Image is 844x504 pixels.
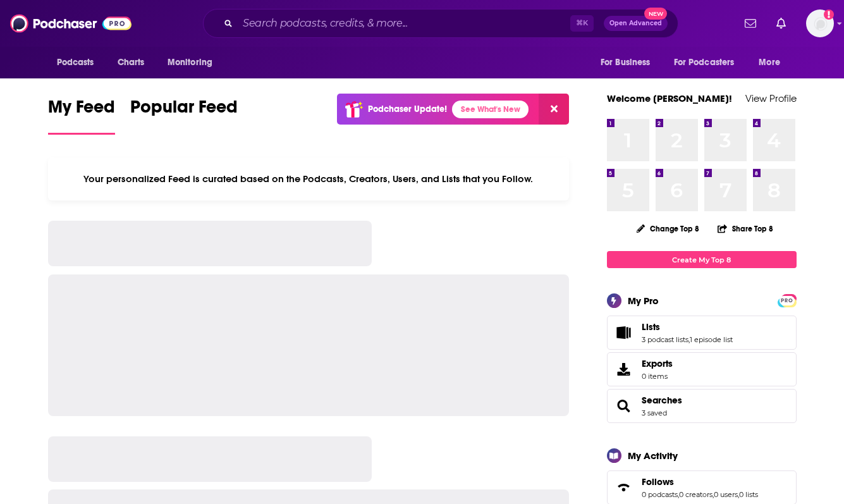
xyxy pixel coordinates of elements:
a: 0 lists [739,490,758,499]
a: 1 episode list [690,335,733,344]
span: , [678,490,679,499]
a: 0 podcasts [642,490,678,499]
a: PRO [780,295,795,305]
button: Show profile menu [806,9,834,37]
a: Searches [642,395,682,406]
div: Search podcasts, credits, & more... [203,9,678,38]
span: Exports [642,358,673,369]
span: Lists [642,321,660,333]
span: Lists [607,316,797,350]
a: Follows [611,479,637,496]
img: Podchaser - Follow, Share and Rate Podcasts [10,11,131,35]
button: Change Top 8 [629,221,707,237]
a: 3 saved [642,409,667,417]
span: , [713,490,714,499]
span: Follows [642,476,674,488]
a: Create My Top 8 [607,251,797,268]
span: , [738,490,739,499]
span: Charts [118,54,145,71]
div: Your personalized Feed is curated based on the Podcasts, Creators, Users, and Lists that you Follow. [48,157,570,200]
a: Welcome [PERSON_NAME]! [607,92,732,104]
a: Show notifications dropdown [771,13,791,34]
a: Exports [607,352,797,386]
span: New [644,8,667,20]
span: Searches [607,389,797,423]
a: Searches [611,397,637,415]
a: See What's New [452,101,529,118]
span: For Business [601,54,651,71]
svg: Add a profile image [824,9,834,20]
button: open menu [666,51,753,75]
input: Search podcasts, credits, & more... [238,13,570,34]
img: User Profile [806,9,834,37]
a: 0 users [714,490,738,499]
span: ⌘ K [570,15,594,32]
span: For Podcasters [674,54,735,71]
button: Open AdvancedNew [604,16,668,31]
a: Lists [611,324,637,341]
a: Lists [642,321,733,333]
a: 0 creators [679,490,713,499]
a: Show notifications dropdown [740,13,761,34]
span: Monitoring [168,54,212,71]
a: My Feed [48,96,115,135]
button: open menu [48,51,111,75]
span: More [759,54,780,71]
a: Charts [109,51,152,75]
span: 0 items [642,372,673,381]
button: open menu [592,51,666,75]
button: Share Top 8 [717,216,774,241]
p: Podchaser Update! [368,104,447,114]
span: My Feed [48,96,115,125]
span: Logged in as cfreundlich [806,9,834,37]
span: Exports [611,360,637,378]
div: My Activity [628,450,678,462]
a: View Profile [745,92,797,104]
span: Open Advanced [609,20,662,27]
a: Popular Feed [130,96,238,135]
span: , [688,335,690,344]
span: Popular Feed [130,96,238,125]
div: My Pro [628,295,659,307]
button: open menu [159,51,229,75]
a: 3 podcast lists [642,335,688,344]
span: Podcasts [57,54,94,71]
a: Follows [642,476,758,488]
button: open menu [750,51,796,75]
